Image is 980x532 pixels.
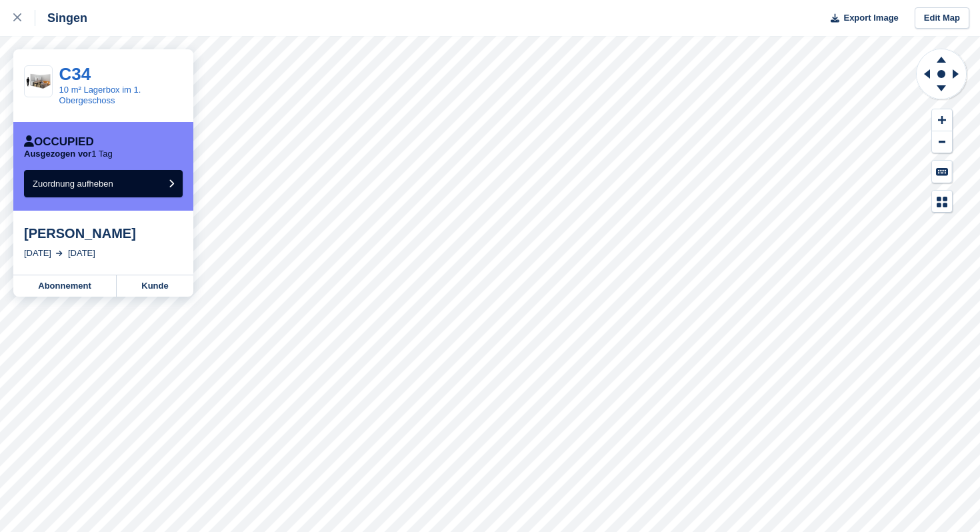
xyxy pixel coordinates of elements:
img: 100-sqft-unit%20(1).jpg [25,71,52,91]
p: 1 Tag [24,149,113,159]
div: Occupied [24,135,94,149]
img: arrow-right-light-icn-cde0832a797a2874e46488d9cf13f60e5c3a73dbe684e267c42b8395dfbc2abf.svg [56,251,63,256]
div: [PERSON_NAME] [24,225,183,241]
div: [DATE] [24,247,51,260]
button: Keyboard Shortcuts [932,161,952,183]
a: 10 m² Lagerbox im 1. Obergeschoss [59,85,141,105]
button: Zuordnung aufheben [24,170,183,197]
a: Abonnement [13,275,117,297]
button: Zoom In [932,109,952,131]
button: Zoom Out [932,131,952,153]
div: [DATE] [68,247,95,260]
button: Map Legend [932,191,952,213]
div: Singen [35,10,87,26]
span: Ausgezogen vor [24,149,91,159]
a: Kunde [117,275,193,297]
span: Zuordnung aufheben [33,179,113,189]
a: Edit Map [915,7,969,29]
a: C34 [59,64,91,84]
button: Export Image [823,7,899,29]
span: Export Image [843,11,898,25]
